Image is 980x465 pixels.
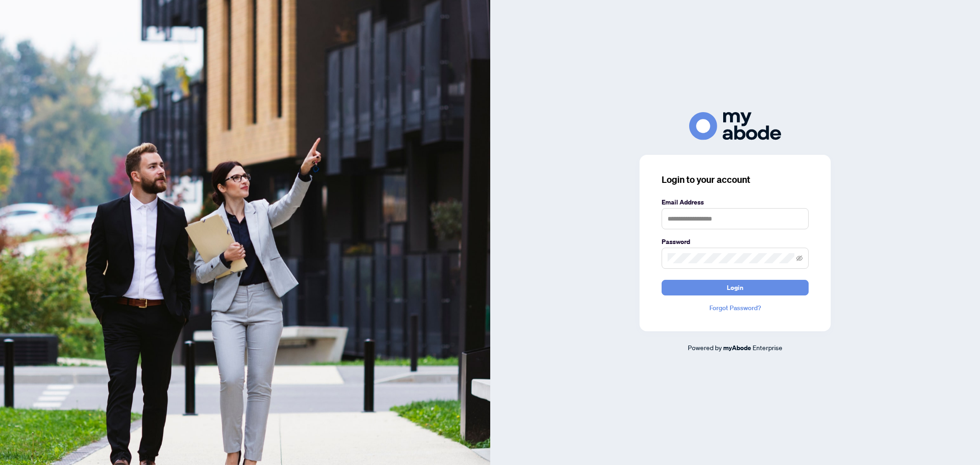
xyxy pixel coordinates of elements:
[662,237,809,247] label: Password
[662,280,809,295] button: Login
[753,343,782,352] span: Enterprise
[689,112,781,140] img: ma-logo
[662,303,809,313] a: Forgot Password?
[662,173,809,186] h3: Login to your account
[796,255,803,261] span: eye-invisible
[688,343,722,352] span: Powered by
[662,197,809,207] label: Email Address
[723,343,751,353] a: myAbode
[727,280,743,295] span: Login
